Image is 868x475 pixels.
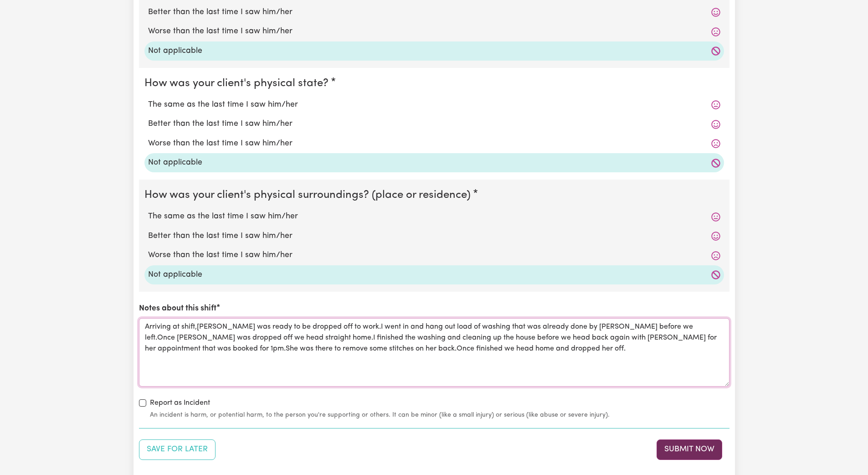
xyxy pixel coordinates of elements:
[144,187,474,203] legend: How was your client's physical surroundings? (place or residence)
[139,303,216,315] label: Notes about this shift
[148,269,720,281] label: Not applicable
[148,157,720,169] label: Not applicable
[144,75,332,92] legend: How was your client's physical state?
[148,211,720,222] label: The same as the last time I saw him/her
[148,26,720,37] label: Worse than the last time I saw him/her
[150,410,729,420] small: An incident is harm, or potential harm, to the person you're supporting or others. It can be mino...
[139,439,216,460] button: Save your job report
[148,230,720,242] label: Better than the last time I saw him/her
[139,318,729,387] textarea: Arriving at shift,[PERSON_NAME] was ready to be dropped off to work.I went in and hang out load o...
[148,6,720,18] label: Better than the last time I saw him/her
[148,249,720,261] label: Worse than the last time I saw him/her
[148,138,720,150] label: Worse than the last time I saw him/her
[150,398,210,408] label: Report as Incident
[148,99,720,111] label: The same as the last time I saw him/her
[148,118,720,130] label: Better than the last time I saw him/her
[657,439,722,460] button: Submit your job report
[148,45,720,57] label: Not applicable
